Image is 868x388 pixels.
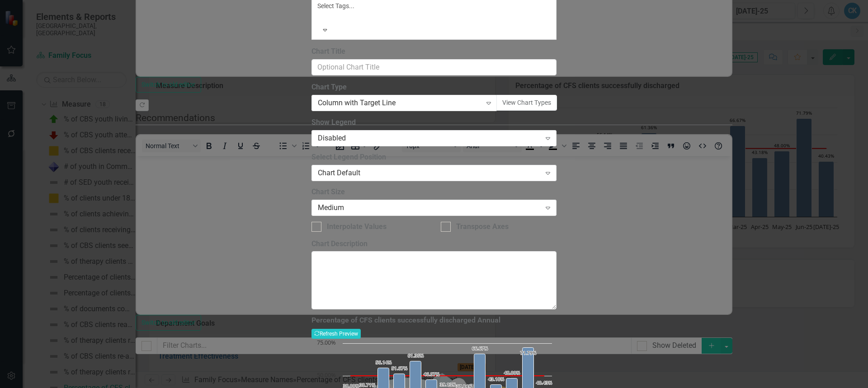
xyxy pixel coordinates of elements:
[318,133,541,144] div: Disabled
[318,202,541,213] div: Medium
[472,345,488,351] text: 66.67%
[520,350,536,356] text: 71.79%
[327,222,387,232] div: Interpolate Values
[317,338,336,346] text: 75.00%
[408,352,424,359] text: 61.36%
[440,381,456,388] text: 39.13%
[311,47,557,57] label: Chart Title
[311,316,557,324] h3: Percentage of CFS clients successfully discharged Annual
[311,152,557,163] label: Select Legend Position
[349,374,546,378] g: Target, series 2 of 2. Line with 13 data points.
[536,379,552,386] text: 40.43%
[318,168,541,178] div: Chart Default
[318,98,481,108] div: Column with Target Line
[317,371,336,379] text: 50.00%
[376,359,392,365] text: 56.14%
[311,329,361,339] button: Refresh Preview
[311,187,557,197] label: Chart Size
[311,117,557,128] label: Show Legend
[311,82,557,93] label: Chart Type
[359,382,375,388] text: 38.71%
[424,371,439,377] text: 46.97%
[392,365,407,371] text: 51.67%
[488,376,504,382] text: 43.18%
[504,369,520,376] text: 48.00%
[317,1,551,10] div: Select Tags...
[311,59,557,76] input: Optional Chart Title
[456,222,509,232] div: Transpose Axes
[311,239,557,249] label: Chart Description
[496,95,557,111] button: View Chart Types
